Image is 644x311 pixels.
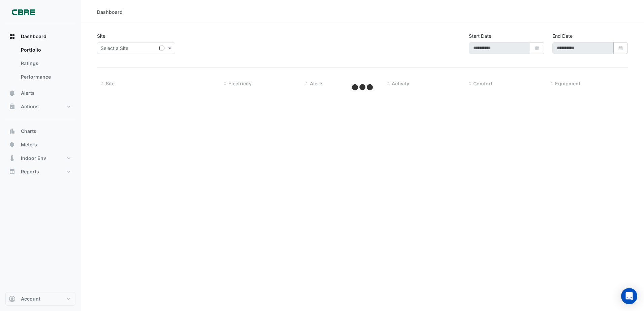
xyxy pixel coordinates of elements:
app-icon: Indoor Env [9,155,15,162]
span: Charts [21,128,36,135]
img: Company Logo [8,5,38,19]
div: Dashboard [5,43,75,86]
app-icon: Charts [9,128,15,135]
span: Alerts [21,90,35,96]
app-icon: Dashboard [9,33,15,40]
div: Dashboard [97,8,123,16]
label: Start Date [469,32,491,39]
span: Account [21,295,40,302]
a: Performance [15,70,75,84]
span: Actions [21,103,39,110]
app-icon: Reports [9,168,15,175]
button: Dashboard [5,30,75,43]
label: Site [97,32,105,39]
span: Dashboard [21,33,46,40]
span: Meters [21,141,37,148]
span: Indoor Env [21,155,46,162]
button: Meters [5,138,75,151]
button: Indoor Env [5,151,75,165]
app-icon: Meters [9,141,15,148]
label: End Date [552,32,573,39]
span: Electricity [228,81,252,86]
span: Comfort [473,81,492,86]
span: Reports [21,168,39,175]
button: Charts [5,124,75,138]
span: Equipment [555,81,580,86]
span: Site [106,81,115,86]
button: Alerts [5,86,75,100]
a: Portfolio [15,43,75,57]
button: Actions [5,100,75,113]
app-icon: Actions [9,103,15,110]
app-icon: Alerts [9,90,15,96]
button: Reports [5,165,75,178]
span: Alerts [310,81,324,86]
a: Ratings [15,57,75,70]
div: Open Intercom Messenger [621,288,637,304]
span: Activity [392,81,409,86]
button: Account [5,292,75,306]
